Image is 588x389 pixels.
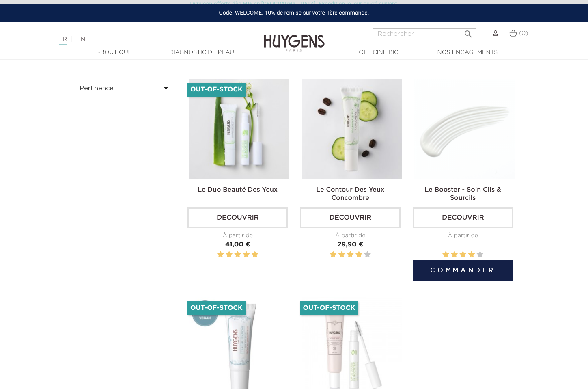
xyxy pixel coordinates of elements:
label: 4 [355,250,362,260]
label: 5 [364,250,370,260]
label: 1 [330,250,336,260]
span: 29,90 € [337,242,363,248]
a: FR [59,37,67,45]
div: | [55,35,239,44]
div: À partir de [413,231,513,240]
a: Découvrir [300,207,400,228]
button: Commander [413,260,513,281]
li: Out-of-Stock [300,301,358,315]
label: 5 [252,250,258,260]
label: 4 [243,250,250,260]
label: 3 [235,250,241,260]
a: Découvrir [413,207,513,228]
button:  [461,26,476,37]
label: 1 [442,250,449,260]
button: Pertinence [75,79,176,97]
label: 2 [226,250,232,260]
a: Le Contour Des Yeux Concombre [316,187,384,201]
img: Huygens [264,22,325,53]
img: Le Duo Regard de Biche [189,79,289,179]
a: Diagnostic de peau [161,48,242,57]
a: Le Duo Beauté des Yeux [198,187,278,193]
a: EN [77,37,85,42]
img: Le Contour Des Yeux Concombre [302,79,402,179]
label: 3 [460,250,466,260]
input: Rechercher [373,28,476,39]
i:  [161,83,171,93]
a: Découvrir [187,207,288,228]
li: Out-of-Stock [187,301,246,315]
label: 2 [451,250,457,260]
label: 4 [468,250,475,260]
span: (0) [519,30,528,36]
li: Out-of-Stock [187,83,246,97]
label: 5 [477,250,483,260]
i:  [463,27,473,37]
div: À partir de [187,231,288,240]
label: 2 [338,250,345,260]
label: 3 [347,250,353,260]
a: Le Booster - Soin Cils & Sourcils [425,187,501,201]
label: 1 [217,250,224,260]
a: Officine Bio [338,48,420,57]
span: 41,00 € [225,242,250,248]
a: Nos engagements [427,48,508,57]
a: E-Boutique [73,48,154,57]
div: À partir de [300,231,400,240]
